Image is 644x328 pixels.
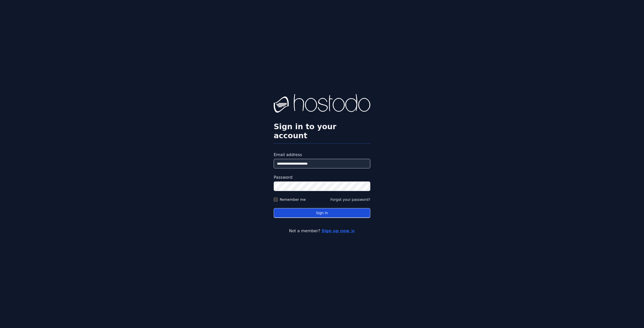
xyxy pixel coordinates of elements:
[330,197,370,202] button: Forgot your password?
[280,197,306,202] label: Remember me
[274,122,370,140] h2: Sign in to your account
[274,174,370,180] label: Password
[274,208,370,218] button: Sign in
[274,94,370,114] img: Hostodo
[321,228,355,233] a: Sign up now ≫
[274,152,370,158] label: Email address
[24,228,620,234] p: Not a member?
